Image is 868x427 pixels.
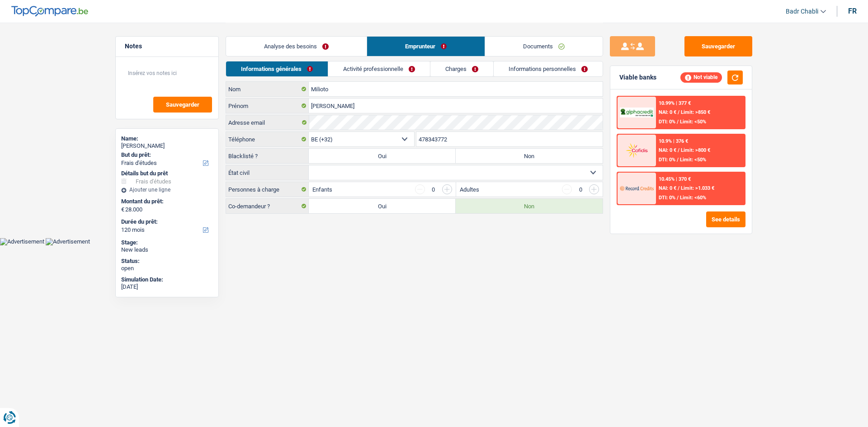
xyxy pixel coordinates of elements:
[121,151,211,159] label: But du prêt:
[121,276,213,283] div: Simulation Date:
[226,115,309,130] label: Adresse email
[429,187,438,192] div: 0
[677,157,679,163] span: /
[659,109,676,115] span: NAI: 0 €
[226,199,309,213] label: Co-demandeur ?
[576,187,585,192] div: 0
[786,8,818,15] span: Badr Chabli
[125,42,209,50] h5: Notes
[659,157,675,163] span: DTI: 0%
[848,7,857,15] div: fr
[121,206,124,213] span: €
[416,132,603,146] input: 401020304
[680,195,706,201] span: Limit: <60%
[309,149,456,163] label: Oui
[153,97,212,113] button: Sauvegarder
[367,37,485,56] a: Emprunteur
[226,99,309,113] label: Prénom
[620,180,653,197] img: Record Credits
[681,185,714,191] span: Limit: >1.033 €
[680,72,722,82] div: Not viable
[226,132,309,146] label: Téléphone
[121,218,211,225] label: Durée du prêt:
[684,36,752,56] button: Sauvegarder
[659,100,691,106] div: 10.99% | 377 €
[494,61,603,76] a: Informations personnelles
[680,119,706,125] span: Limit: <50%
[226,82,309,96] label: Nom
[166,102,199,108] span: Sauvegarder
[121,198,211,205] label: Montant du prêt:
[430,61,493,76] a: Charges
[226,61,328,76] a: Informations générales
[460,187,479,192] label: Adultes
[121,283,213,291] div: [DATE]
[485,37,603,56] a: Documents
[226,149,309,163] label: Blacklisté ?
[121,258,213,265] div: Status:
[226,182,309,197] label: Personnes à charge
[11,6,88,17] img: TopCompare Logo
[778,4,826,19] a: Badr Chabli
[659,176,691,182] div: 10.45% | 370 €
[312,187,332,192] label: Enfants
[456,199,603,213] label: Non
[309,199,456,213] label: Oui
[659,147,676,153] span: NAI: 0 €
[659,138,688,144] div: 10.9% | 376 €
[659,195,675,201] span: DTI: 0%
[328,61,430,76] a: Activité professionnelle
[678,185,679,191] span: /
[659,119,675,125] span: DTI: 0%
[681,147,710,153] span: Limit: >800 €
[121,246,213,253] div: New leads
[121,142,213,150] div: [PERSON_NAME]
[226,165,309,180] label: État civil
[46,238,90,245] img: Advertisement
[678,147,679,153] span: /
[620,108,653,118] img: AlphaCredit
[121,239,213,246] div: Stage:
[456,149,603,163] label: Non
[121,187,213,193] div: Ajouter une ligne
[121,170,213,177] div: Détails but du prêt
[619,74,656,81] div: Viable banks
[620,142,653,159] img: Cofidis
[226,37,367,56] a: Analyse des besoins
[677,195,679,201] span: /
[680,157,706,163] span: Limit: <50%
[706,211,745,227] button: See details
[121,265,213,272] div: open
[677,119,679,125] span: /
[678,109,679,115] span: /
[681,109,710,115] span: Limit: >850 €
[121,135,213,142] div: Name:
[659,185,676,191] span: NAI: 0 €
